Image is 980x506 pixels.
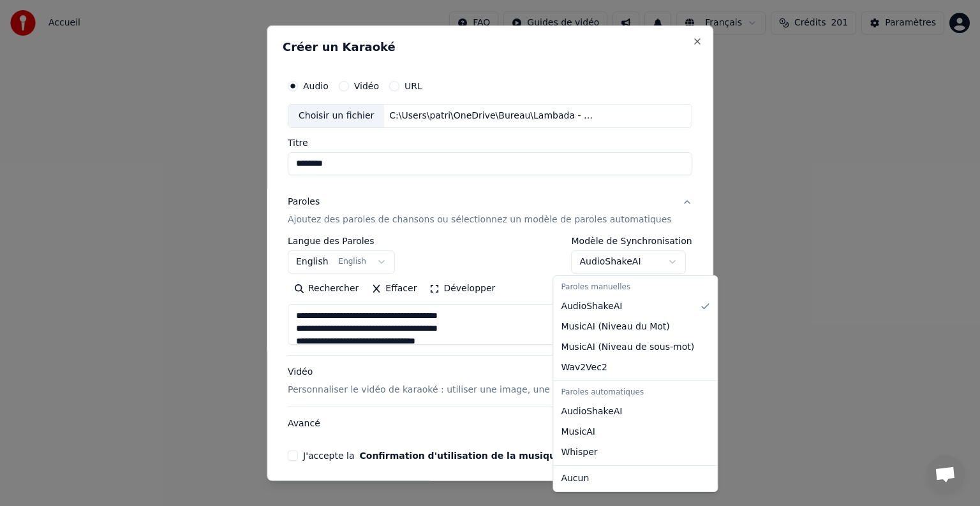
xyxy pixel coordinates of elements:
span: Aucun [561,472,589,485]
span: AudioShakeAI [561,405,622,418]
div: Paroles automatiques [556,384,715,401]
span: Whisper [561,446,597,459]
div: Paroles manuelles [556,278,715,296]
span: MusicAI ( Niveau du Mot ) [561,321,669,333]
span: MusicAI ( Niveau de sous-mot ) [561,341,694,354]
span: AudioShakeAI [561,300,622,313]
span: Wav2Vec2 [561,361,607,374]
span: MusicAI [561,426,595,438]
